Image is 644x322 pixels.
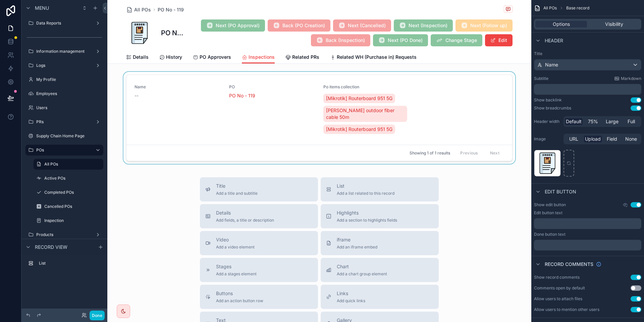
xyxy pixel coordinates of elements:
a: Employees [25,88,103,99]
span: Full [628,118,635,125]
span: Title [216,183,258,189]
div: Comments open by default [534,285,585,291]
span: Add a title and subtitle [216,191,258,196]
span: Add an iframe embed [337,244,377,250]
button: TitleAdd a title and subtitle [200,177,318,201]
span: Large [606,118,619,125]
label: Data Reports [36,20,93,26]
span: Add a chart group element [337,271,387,277]
span: Add fields, a title or description [216,218,274,223]
label: Supply Chain Home Page [36,133,102,139]
a: Data Reports [25,18,103,29]
span: None [625,136,637,142]
span: Markdown [621,76,641,81]
span: All POs [134,6,151,13]
span: Add an action button row [216,298,263,304]
a: Cancelled POs [34,201,103,212]
span: Visibility [605,21,623,28]
div: Show record comments [534,275,580,280]
label: My Profile [36,77,102,82]
div: Show breadcrumbs [534,105,571,111]
label: Information management [36,49,93,54]
label: Employees [36,91,102,96]
a: Completed POs [34,187,103,198]
label: List [39,261,101,266]
button: Done [90,311,105,320]
div: Show backlink [534,97,562,103]
span: Add quick links [337,298,365,304]
span: All POs [543,5,557,11]
span: Related PRs [292,54,319,60]
label: Subtitle [534,76,548,81]
label: Logs [36,63,93,68]
a: All POs [126,6,151,13]
button: LinksAdd quick links [321,285,439,309]
button: StagesAdd a stages element [200,258,318,282]
span: Name [545,61,558,68]
span: Add a video element [216,244,255,250]
a: Details [126,51,149,64]
a: All POs [34,159,103,170]
a: Inspections [242,51,275,64]
label: Users [36,105,102,110]
a: Users [25,102,103,113]
label: All POs [44,162,99,167]
button: VideoAdd a video element [200,231,318,255]
button: ListAdd a list related to this record [321,177,439,201]
span: Base record [566,5,589,11]
span: Links [337,290,365,297]
label: Edit button text [534,210,562,216]
button: Edit [485,34,513,46]
span: Details [216,210,274,216]
label: Products [36,232,93,237]
label: Completed POs [44,190,102,195]
span: Details [133,54,149,60]
div: scrollable content [534,84,641,95]
a: History [159,51,182,64]
a: PRs [25,117,103,127]
button: Name [534,59,641,71]
span: Video [216,236,255,243]
span: Add a list related to this record [337,191,394,196]
a: Markdown [614,76,641,81]
span: Record view [35,244,67,250]
div: scrollable content [21,255,107,275]
span: List [337,183,394,189]
a: Supply Chain Home Page [25,131,103,141]
span: iframe [337,236,377,243]
label: Cancelled POs [44,204,102,209]
label: Header width [534,119,561,124]
span: Add a stages element [216,271,257,277]
span: Related WH (Purchase in) Requests [337,54,417,60]
span: PO Approvers [200,54,231,60]
span: Edit button [545,188,576,195]
label: POs [36,147,90,153]
span: Header [545,37,563,44]
label: Image [534,136,561,142]
label: Show edit button [534,202,566,208]
span: Highlights [337,210,397,216]
span: Menu [35,5,49,11]
button: HighlightsAdd a section to highlights fields [321,204,439,228]
a: Inspection [34,215,103,226]
span: Showing 1 of 1 results [410,150,450,156]
div: Allow users to attach files [534,296,582,302]
a: Related WH (Purchase in) Requests [330,51,417,64]
button: ChartAdd a chart group element [321,258,439,282]
span: Upload [585,136,601,142]
a: My Profile [25,74,103,85]
div: Allow users to mention other users [534,307,599,312]
div: scrollable content [534,240,641,250]
span: History [166,54,182,60]
span: Field [607,136,617,142]
label: Title [534,51,641,56]
label: PRs [36,119,93,125]
span: Stages [216,263,257,270]
span: Record comments [545,261,593,268]
button: DetailsAdd fields, a title or description [200,204,318,228]
a: Logs [25,60,103,71]
a: PO No - 119 [158,6,184,13]
span: 75% [588,118,598,125]
button: iframeAdd an iframe embed [321,231,439,255]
